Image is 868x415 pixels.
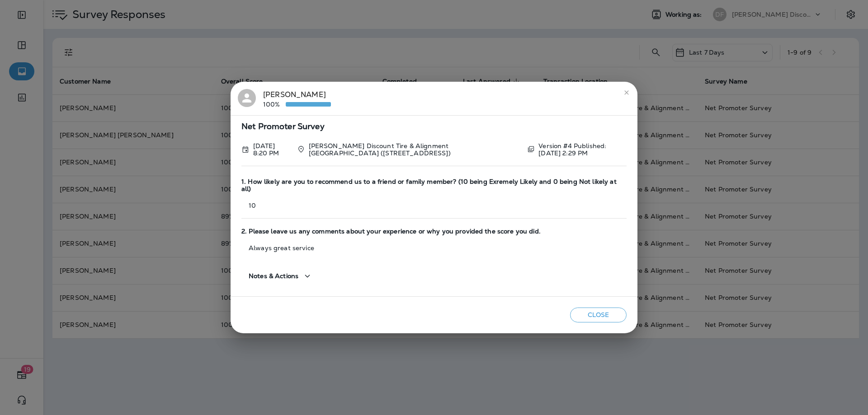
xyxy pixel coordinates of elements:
span: 1. How likely are you to recommend us to a friend or family member? (10 being Exremely Likely and... [241,178,627,193]
span: 2. Please leave us any comments about your experience or why you provided the score you did. [241,228,627,235]
p: Always great service [241,244,627,252]
p: [PERSON_NAME] Discount Tire & Alignment [GEOGRAPHIC_DATA] ([STREET_ADDRESS]) [309,142,520,157]
p: Sep 22, 2025 8:20 PM [253,142,290,157]
p: 10 [241,202,627,209]
button: Notes & Actions [241,263,320,289]
p: Version #4 Published: [DATE] 2:29 PM [538,142,627,157]
button: Close [570,308,627,322]
span: Notes & Actions [249,272,298,280]
p: 100% [263,101,286,108]
button: close [619,85,634,100]
div: [PERSON_NAME] [263,89,331,108]
span: Net Promoter Survey [241,123,627,131]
